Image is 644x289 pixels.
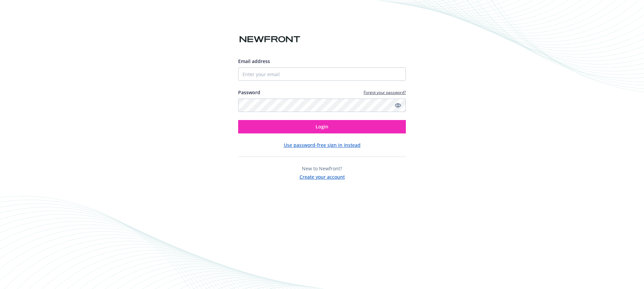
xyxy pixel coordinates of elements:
span: New to Newfront? [302,165,342,172]
button: Create your account [300,172,345,180]
button: Login [238,120,406,133]
span: Login [316,123,328,130]
button: Use password-free sign in instead [284,141,361,149]
input: Enter your email [238,67,406,81]
label: Password [238,89,260,96]
input: Enter your password [238,99,406,112]
img: Newfront logo [238,34,302,45]
a: Show password [394,101,402,109]
a: Forgot your password? [364,90,406,95]
span: Email address [238,58,270,64]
